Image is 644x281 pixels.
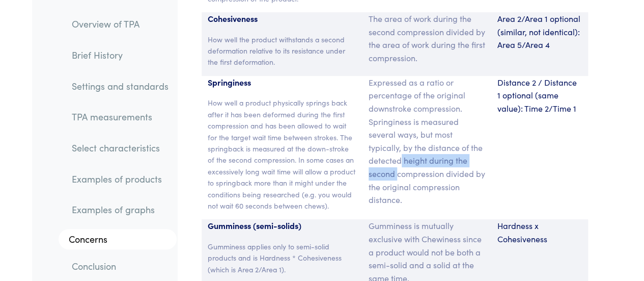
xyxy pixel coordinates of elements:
[59,229,177,249] a: Concerns
[64,254,177,278] a: Conclusion
[497,12,582,52] p: Area 2/Area 1 optional (similar, not identical): Area 5/Area 4
[369,12,485,64] p: The area of work during the second compression divided by the area of work during the first compr...
[208,12,356,25] p: Cohesiveness
[64,12,177,36] a: Overview of TPA
[208,241,356,275] p: Gumminess applies only to semi-solid products and is Hardness * Cohesiveness (which is Area 2/Are...
[64,167,177,191] a: Examples of products
[369,76,485,207] p: Expressed as a ratio or percentage of the original downstroke compression. Springiness is measure...
[64,105,177,129] a: TPA measurements
[64,136,177,160] a: Select characteristics
[208,219,356,233] p: Gumminess (semi-solids)
[497,76,582,115] p: Distance 2 / Distance 1 optional (same value): Time 2/Time 1
[208,76,356,89] p: Springiness
[208,34,356,68] p: How well the product withstands a second deformation relative to its resistance under the first d...
[64,43,177,67] a: Brief History
[64,74,177,97] a: Settings and standards
[497,219,582,245] p: Hardness x Cohesiveness
[208,97,356,211] p: How well a product physically springs back after it has been deformed during the first compressio...
[64,198,177,221] a: Examples of graphs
